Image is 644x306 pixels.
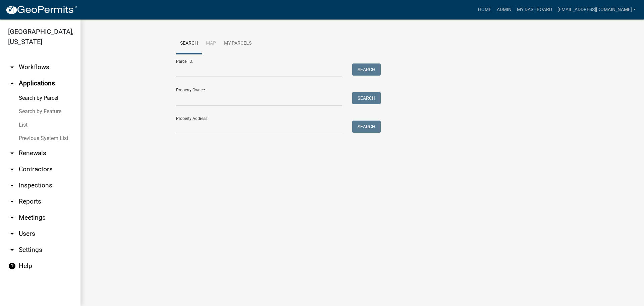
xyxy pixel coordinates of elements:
[555,3,639,16] a: [EMAIL_ADDRESS][DOMAIN_NAME]
[8,198,16,206] i: arrow_drop_down
[8,230,16,238] i: arrow_drop_down
[8,63,16,71] i: arrow_drop_down
[352,92,381,104] button: Search
[176,33,202,54] a: Search
[220,33,256,54] a: My Parcels
[8,149,16,157] i: arrow_drop_down
[8,165,16,173] i: arrow_drop_down
[352,63,381,76] button: Search
[494,3,514,16] a: Admin
[8,181,16,189] i: arrow_drop_down
[475,3,494,16] a: Home
[352,121,381,133] button: Search
[8,262,16,270] i: help
[8,79,16,87] i: arrow_drop_up
[8,246,16,254] i: arrow_drop_down
[514,3,555,16] a: My Dashboard
[8,214,16,222] i: arrow_drop_down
